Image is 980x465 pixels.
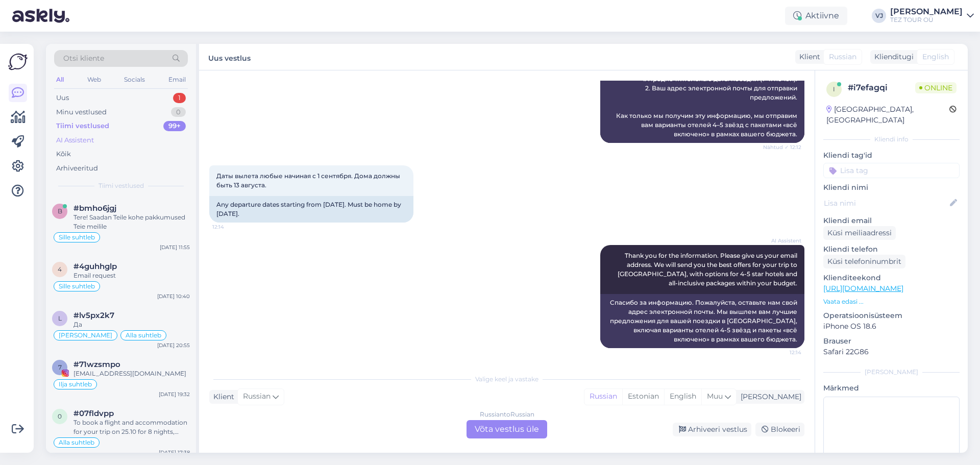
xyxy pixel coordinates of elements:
div: Arhiveeritud [56,163,98,174]
div: Здравствуйте, Светлана! Спасибо за подробную информацию о вашей поездке в [GEOGRAPHIC_DATA]. Нам ... [600,25,804,143]
span: 4 [58,265,62,273]
div: VJ [872,9,886,23]
span: 7 [58,363,62,371]
span: Tiimi vestlused [99,181,144,190]
div: Email [166,73,188,86]
img: Askly Logo [8,52,28,71]
div: Email request [73,271,190,280]
span: [PERSON_NAME] [59,332,112,338]
input: Lisa nimi [824,198,948,209]
div: Võta vestlus üle [467,420,547,438]
p: Vaata edasi ... [823,297,960,306]
div: Any departure dates starting from [DATE]. Must be home by [DATE]. [209,196,413,223]
span: Muu [707,391,723,401]
span: Russian [829,52,856,62]
span: AI Assistent [763,237,801,244]
div: All [54,73,66,86]
div: [DATE] 10:40 [157,292,190,300]
span: l [58,314,62,322]
div: [DATE] 17:38 [159,449,190,456]
span: 12:14 [763,349,801,356]
div: 0 [171,107,186,117]
p: Kliendi nimi [823,182,960,193]
span: English [922,52,949,62]
span: Online [915,82,957,93]
p: Safari 22G86 [823,347,960,357]
div: Valige keel ja vastake [209,375,804,384]
div: Küsi telefoninumbrit [823,255,905,268]
div: [DATE] 20:55 [157,341,190,349]
p: Kliendi tag'id [823,150,960,161]
div: Blokeeri [755,423,804,436]
span: #71wzsmpo [73,360,120,369]
span: Ilja suhtleb [59,381,92,387]
p: Klienditeekond [823,273,960,283]
span: i [833,85,835,93]
div: Klient [209,391,234,402]
div: [EMAIL_ADDRESS][DOMAIN_NAME] [73,369,190,378]
div: Estonian [622,389,664,404]
span: #4guhhglp [73,262,117,271]
div: Web [85,73,103,86]
span: Alla suhtleb [126,332,161,338]
span: Nähtud ✓ 12:12 [763,143,801,151]
span: #bmho6jgj [73,204,116,213]
span: 12:14 [212,223,251,231]
div: # i7efagqi [848,82,915,94]
div: [DATE] 19:32 [159,390,190,398]
div: Klient [795,52,820,62]
span: Sille suhtleb [59,234,95,240]
div: Klienditugi [870,52,914,62]
span: Otsi kliente [63,53,104,64]
div: Спасибо за информацию. Пожалуйста, оставьте нам свой адрес электронной почты. Мы вышлем вам лучши... [600,294,804,348]
input: Lisa tag [823,163,960,178]
div: Uus [56,93,69,103]
div: Russian to Russian [480,410,534,419]
div: AI Assistent [56,135,94,145]
a: [PERSON_NAME]TEZ TOUR OÜ [890,8,974,24]
div: [GEOGRAPHIC_DATA], [GEOGRAPHIC_DATA] [826,104,949,126]
span: Thank you for the information. Please give us your email address. We will send you the best offer... [618,252,799,287]
div: [DATE] 11:55 [160,243,190,251]
span: Alla suhtleb [59,439,94,446]
div: Minu vestlused [56,107,107,117]
span: Даты вылета любые начиная с 1 сентября. Дома должны быть 13 августа. [216,172,402,189]
span: Russian [243,391,271,402]
div: To book a flight and accommodation for your trip on 25.10 for 8 nights, follow these steps: 1. Go... [73,418,190,436]
div: [PERSON_NAME] [737,391,801,402]
span: #07fldvpp [73,409,114,418]
div: English [664,389,701,404]
p: Operatsioonisüsteem [823,310,960,321]
div: Russian [584,389,622,404]
span: 0 [58,412,62,420]
div: 99+ [163,121,186,131]
div: TEZ TOUR OÜ [890,16,963,24]
p: Brauser [823,336,960,347]
div: Kõik [56,149,71,159]
span: b [58,207,62,215]
div: Да [73,320,190,329]
div: Socials [122,73,147,86]
div: [PERSON_NAME] [890,8,963,16]
div: 1 [173,93,186,103]
p: iPhone OS 18.6 [823,321,960,332]
div: Aktiivne [785,7,847,25]
span: #lv5px2k7 [73,311,114,320]
p: Kliendi email [823,215,960,226]
div: Arhiveeri vestlus [673,423,751,436]
div: Küsi meiliaadressi [823,226,896,240]
div: Tere! Saadan Teile kohe pakkumused Teie meilile [73,213,190,231]
p: Kliendi telefon [823,244,960,255]
span: Sille suhtleb [59,283,95,289]
p: Märkmed [823,383,960,394]
div: [PERSON_NAME] [823,368,960,377]
label: Uus vestlus [208,50,251,64]
a: [URL][DOMAIN_NAME] [823,284,903,293]
div: Kliendi info [823,135,960,144]
div: Tiimi vestlused [56,121,109,131]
